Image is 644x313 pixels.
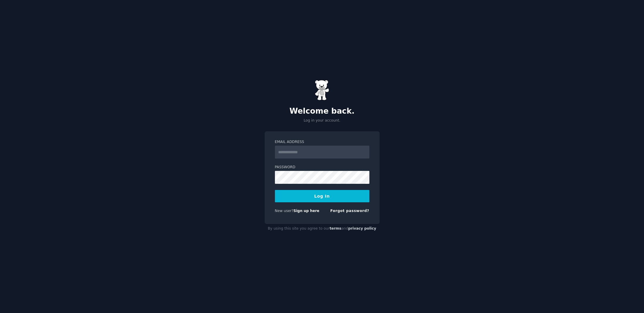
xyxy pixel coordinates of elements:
[275,139,369,145] label: Email Address
[275,190,369,202] button: Log In
[329,226,341,230] a: terms
[348,226,376,230] a: privacy policy
[265,118,380,123] p: Log in your account.
[275,165,369,170] label: Password
[293,209,319,213] a: Sign up here
[265,224,380,233] div: By using this site you agree to our and
[265,107,380,116] h2: Welcome back.
[330,209,369,213] a: Forgot password?
[315,80,329,100] img: Gummy Bear
[275,209,294,213] span: New user?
